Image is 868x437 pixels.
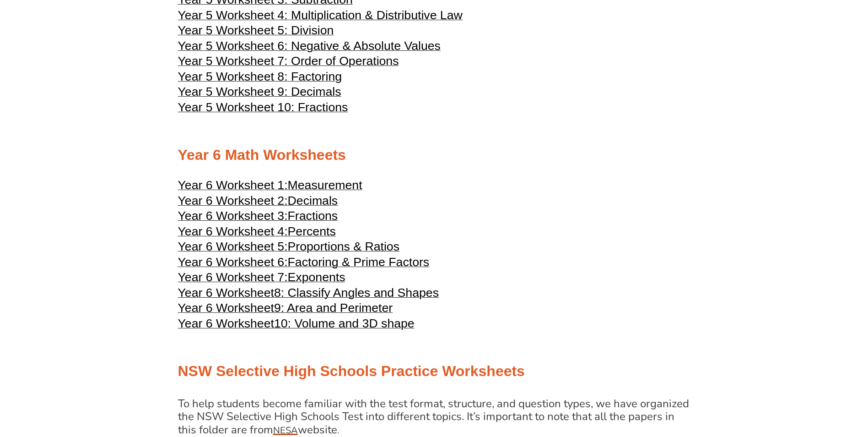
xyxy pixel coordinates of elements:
span: NESA [273,424,298,437]
a: Year 6 Worksheet 2:Decimals [178,198,338,207]
span: Year 5 Worksheet 6: Negative & Absolute Values [178,39,441,53]
span: Fractions [288,209,338,223]
span: Year 6 Worksheet [178,317,274,330]
a: Year 5 Worksheet 4: Multiplication & Distributive Law [178,12,463,22]
span: Decimals [288,194,338,208]
span: 10: Volume and 3D shape [274,317,415,330]
a: Year 5 Worksheet 8: Factoring [178,74,342,83]
span: Year 5 Worksheet 5: Division [178,23,334,37]
span: Year 6 Worksheet 7: [178,270,288,284]
a: Year 5 Worksheet 5: Division [178,27,334,37]
span: Year 6 Worksheet 5: [178,240,288,253]
span: Year 6 Worksheet 4: [178,224,288,238]
span: Measurement [288,178,362,192]
span: Year 6 Worksheet 3: [178,209,288,223]
span: Year 6 Worksheet 1: [178,178,288,192]
span: Year 6 Worksheet [178,301,274,315]
a: Year 5 Worksheet 6: Negative & Absolute Values [178,43,441,52]
a: Year 5 Worksheet 10: Fractions [178,104,348,114]
span: Year 5 Worksheet 4: Multiplication & Distributive Law [178,8,463,22]
a: Year 6 Worksheet 1:Measurement [178,182,362,191]
span: Year 6 Worksheet 6: [178,255,288,269]
span: Year 5 Worksheet 8: Factoring [178,70,342,83]
a: NESA [273,422,298,437]
a: Year 6 Worksheet 6:Factoring & Prime Factors [178,259,430,268]
span: 8: Classify Angles and Shapes [274,286,439,300]
a: Year 6 Worksheet 7:Exponents [178,274,345,284]
span: Percents [288,224,336,238]
span: Exponents [288,270,345,284]
a: Year 6 Worksheet 4:Percents [178,229,336,238]
iframe: Chat Widget [716,333,868,437]
h2: Year 6 Math Worksheets [178,146,690,165]
span: . [337,424,340,437]
a: Year 5 Worksheet 9: Decimals [178,89,341,98]
a: Year 5 Worksheet 7: Order of Operations [178,58,399,67]
a: Year 6 Worksheet 3:Fractions [178,213,338,222]
span: Factoring & Prime Factors [288,255,430,269]
a: Year 6 Worksheet10: Volume and 3D shape [178,321,415,330]
span: Year 5 Worksheet 10: Fractions [178,100,348,114]
span: Year 5 Worksheet 9: Decimals [178,85,341,98]
a: Year 6 Worksheet9: Area and Perimeter [178,305,393,314]
span: Year 6 Worksheet [178,286,274,300]
span: Proportions & Ratios [288,240,399,253]
span: 9: Area and Perimeter [274,301,393,315]
a: Year 6 Worksheet8: Classify Angles and Shapes [178,290,439,299]
h2: NSW Selective High Schools Practice Worksheets [178,362,690,381]
span: Year 6 Worksheet 2: [178,194,288,208]
span: Year 5 Worksheet 7: Order of Operations [178,54,399,68]
a: Year 6 Worksheet 5:Proportions & Ratios [178,244,400,253]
